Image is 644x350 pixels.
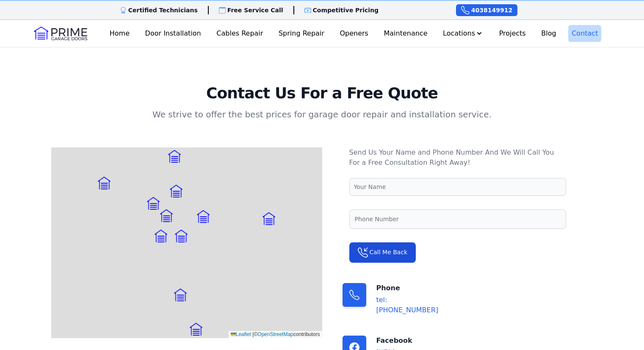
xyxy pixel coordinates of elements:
[229,331,322,338] div: © contributors
[275,25,328,42] a: Spring Repair
[51,108,593,120] p: We strive to offer the best prices for garage door repair and installation service.
[349,209,566,229] input: Phone Number
[190,323,202,336] img: Marker
[227,6,283,14] p: Free Service Call
[170,185,182,197] img: Marker
[98,177,111,189] img: Marker
[538,25,559,42] a: Blog
[263,212,275,225] img: Marker
[439,25,487,42] button: Locations
[168,150,181,163] img: Marker
[349,178,566,196] input: Your Name
[106,25,133,42] a: Home
[128,6,198,14] p: Certified Technicians
[568,25,601,42] a: Contact
[174,289,187,301] img: Marker
[142,25,205,42] a: Door Installation
[376,283,439,293] p: Phone
[349,242,416,263] button: Call Me Back
[257,331,293,337] a: OpenStreetMap
[175,230,188,242] img: Marker
[336,25,372,42] a: Openers
[147,197,160,210] img: Marker
[376,296,439,314] a: tel:[PHONE_NUMBER]
[496,25,529,42] a: Projects
[252,331,254,337] span: |
[155,230,167,242] img: Marker
[34,27,87,40] img: Logo
[456,4,517,16] a: 4038149912
[213,25,266,42] a: Cables Repair
[349,147,566,168] p: Send Us Your Name and Phone Number And We Will Call You For a Free Consultation Right Away!
[313,6,379,14] p: Competitive Pricing
[380,25,431,42] a: Maintenance
[376,336,437,346] p: Facebook
[231,331,251,337] a: Leaflet
[51,85,593,102] h2: Contact Us For a Free Quote
[197,210,210,223] img: Marker
[160,209,173,222] img: Marker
